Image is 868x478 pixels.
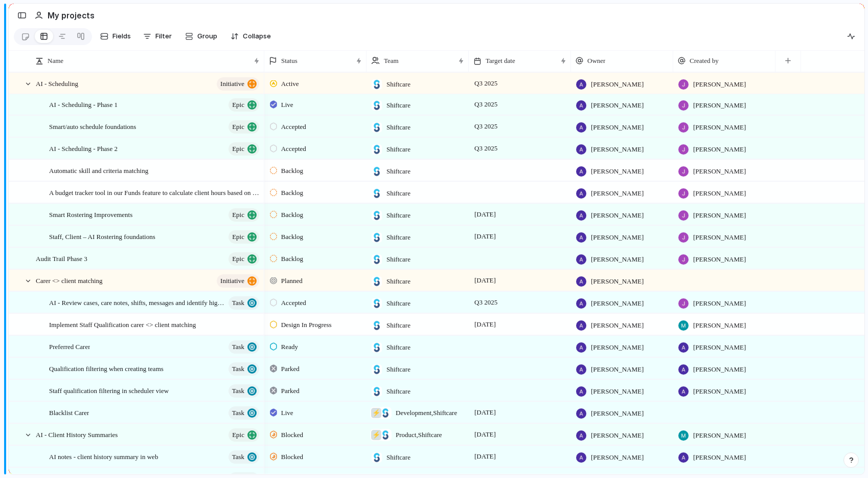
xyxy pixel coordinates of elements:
[281,79,299,89] span: Active
[591,188,644,199] span: [PERSON_NAME]
[180,28,222,45] button: Group
[232,120,244,134] span: Epic
[229,384,259,398] button: Task
[396,430,442,440] span: Product , Shiftcare
[49,406,89,418] span: Blacklist Carer
[220,274,244,288] span: initiative
[591,254,644,265] span: [PERSON_NAME]
[591,144,644,155] span: [PERSON_NAME]
[386,188,410,199] span: Shiftcare
[96,28,135,45] button: Fields
[217,77,259,91] button: initiative
[386,298,410,309] span: Shiftcare
[49,450,158,462] span: AI notes - client history summary in web
[386,100,410,111] span: Shiftcare
[386,254,410,265] span: Shiftcare
[232,230,244,244] span: Epic
[386,166,410,177] span: Shiftcare
[232,362,244,376] span: Task
[49,164,148,176] span: Automatic skill and criteria matching
[36,77,78,89] span: AI - Scheduling
[371,408,381,418] div: ⚡
[591,122,644,133] span: [PERSON_NAME]
[693,232,746,243] span: [PERSON_NAME]
[155,31,172,41] span: Filter
[591,320,644,331] span: [PERSON_NAME]
[281,364,300,374] span: Parked
[591,166,644,177] span: [PERSON_NAME]
[693,100,746,111] span: [PERSON_NAME]
[281,254,303,264] span: Backlog
[281,210,303,220] span: Backlog
[281,100,293,110] span: Live
[281,298,306,308] span: Accepted
[472,274,498,287] span: [DATE]
[281,144,306,154] span: Accepted
[229,208,259,222] button: Epic
[384,56,399,66] span: Team
[281,56,298,66] span: Status
[587,56,605,66] span: Owner
[217,274,259,288] button: initiative
[36,428,118,440] span: AI - Client History Summaries
[693,166,746,177] span: [PERSON_NAME]
[49,340,90,352] span: Preferred Carer
[386,79,410,90] span: Shiftcare
[386,364,410,375] span: Shiftcare
[139,28,176,45] button: Filter
[472,296,500,309] span: Q3 2025
[472,77,500,90] span: Q3 2025
[281,320,332,330] span: Design In Progress
[591,210,644,221] span: [PERSON_NAME]
[693,188,746,199] span: [PERSON_NAME]
[386,122,410,133] span: Shiftcare
[591,364,644,375] span: [PERSON_NAME]
[693,430,746,441] span: [PERSON_NAME]
[472,450,498,463] span: [DATE]
[371,430,381,440] div: ⚡
[591,342,644,353] span: [PERSON_NAME]
[281,232,303,242] span: Backlog
[281,122,306,132] span: Accepted
[232,142,244,156] span: Epic
[232,450,244,464] span: Task
[386,144,410,155] span: Shiftcare
[232,428,244,442] span: Epic
[472,98,500,111] span: Q3 2025
[472,142,500,155] span: Q3 2025
[226,28,275,45] button: Collapse
[49,384,169,396] span: Staff qualification filtering in scheduler view
[229,406,259,420] button: Task
[591,386,644,397] span: [PERSON_NAME]
[229,120,259,134] button: Epic
[49,120,136,132] span: Smart/auto schedule foundations
[281,430,303,440] span: Blocked
[396,408,457,418] span: Development , Shiftcare
[229,428,259,442] button: Epic
[386,210,410,221] span: Shiftcare
[232,340,244,354] span: Task
[690,56,719,66] span: Created by
[232,384,244,398] span: Task
[386,386,410,397] span: Shiftcare
[591,232,644,243] span: [PERSON_NAME]
[229,362,259,376] button: Task
[693,342,746,353] span: [PERSON_NAME]
[386,276,410,287] span: Shiftcare
[229,98,259,112] button: Epic
[472,318,498,331] span: [DATE]
[281,452,303,462] span: Blocked
[386,320,410,331] span: Shiftcare
[693,122,746,133] span: [PERSON_NAME]
[693,298,746,309] span: [PERSON_NAME]
[232,252,244,266] span: Epic
[281,386,300,396] span: Parked
[693,386,746,397] span: [PERSON_NAME]
[472,230,498,243] span: [DATE]
[693,320,746,331] span: [PERSON_NAME]
[49,98,118,110] span: AI - Scheduling - Phase 1
[386,452,410,463] span: Shiftcare
[591,452,644,463] span: [PERSON_NAME]
[48,9,95,21] h2: My projects
[693,210,746,221] span: [PERSON_NAME]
